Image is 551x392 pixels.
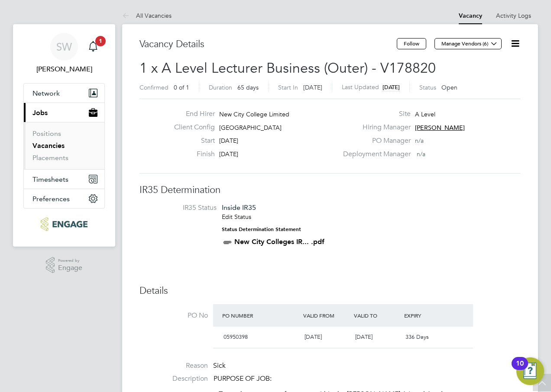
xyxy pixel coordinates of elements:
label: Hiring Manager [338,123,411,132]
span: [PERSON_NAME] [415,124,465,132]
span: n/a [417,150,425,158]
span: [DATE] [355,333,373,341]
span: Inside IR35 [222,203,256,212]
span: 0 of 1 [174,84,189,91]
span: Network [32,89,60,97]
span: 336 Days [405,333,429,341]
a: Edit Status [222,213,251,221]
label: PO Manager [338,136,411,145]
a: SW[PERSON_NAME] [23,33,105,74]
label: Last Updated [342,83,379,91]
div: Jobs [24,122,104,169]
span: Powered by [58,257,82,264]
label: Start In [278,84,298,91]
span: 05950398 [224,333,248,341]
label: Description [139,374,208,383]
p: PURPOSE OF JOB: [214,374,521,383]
label: Status [419,84,436,91]
label: PO No [139,311,208,320]
button: Open Resource Center, 10 new notifications [516,357,544,385]
h3: Details [139,285,521,297]
span: [DATE] [303,84,322,91]
a: Placements [32,154,68,162]
span: [DATE] [219,137,238,145]
h3: Vacancy Details [139,38,397,51]
span: 1 [95,36,106,46]
button: Manage Vendors (6) [434,38,502,49]
img: ncclondon-logo-retina.png [41,217,87,231]
span: Engage [58,264,82,272]
label: Confirmed [139,84,169,91]
a: 1 [84,33,102,61]
strong: Status Determination Statement [222,226,301,232]
a: Positions [32,129,61,138]
span: 65 days [237,84,259,91]
a: Vacancies [32,141,65,150]
button: Jobs [24,103,104,122]
button: Network [24,84,104,103]
a: Activity Logs [496,12,531,19]
span: [DATE] [382,84,400,91]
span: [DATE] [219,150,238,158]
span: Jobs [32,109,48,117]
label: IR35 Status [148,203,217,212]
label: End Hirer [167,109,215,119]
div: Valid From [301,308,352,323]
a: New City Colleges IR... .pdf [234,238,324,246]
span: 1 x A Level Lecturer Business (Outer) - V178820 [139,60,436,77]
span: Open [441,84,457,91]
span: Sick [213,361,226,370]
a: All Vacancies [122,12,172,19]
span: Silka Warrick-Akerele [23,64,105,74]
button: Preferences [24,189,104,208]
span: Preferences [32,195,70,203]
label: Deployment Manager [338,150,411,159]
h3: IR35 Determination [139,184,521,196]
a: Vacancy [459,12,482,19]
button: Follow [397,38,426,49]
nav: Main navigation [13,24,115,247]
span: [GEOGRAPHIC_DATA] [219,124,282,132]
span: A Level [415,110,435,118]
label: Duration [209,84,232,91]
a: Powered byEngage [46,257,83,273]
label: Client Config [167,123,215,132]
div: 10 [516,363,524,375]
span: Timesheets [32,175,68,183]
div: Valid To [352,308,402,323]
span: SW [56,41,72,52]
span: n/a [415,137,424,145]
button: Timesheets [24,170,104,189]
label: Finish [167,150,215,159]
a: Go to home page [23,217,105,231]
div: Expiry [402,308,453,323]
label: Reason [139,361,208,370]
div: PO Number [220,308,301,323]
span: [DATE] [305,333,322,341]
label: Start [167,136,215,145]
span: New City College Limited [219,110,289,118]
label: Site [338,109,411,119]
